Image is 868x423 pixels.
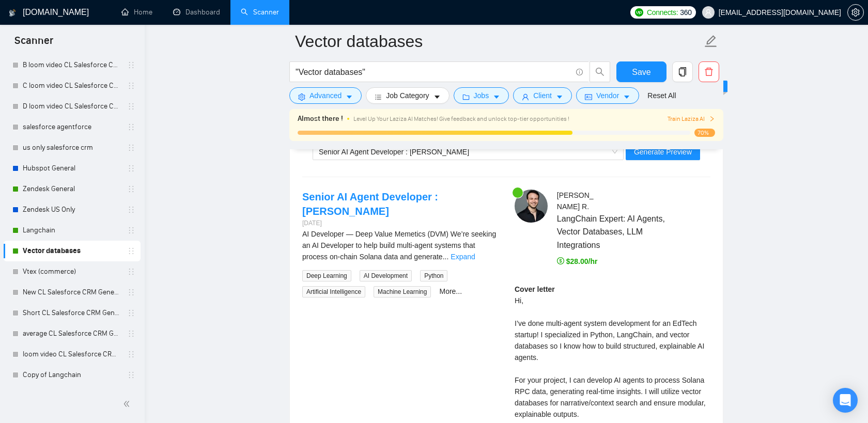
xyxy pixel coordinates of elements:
[127,82,135,90] span: holder
[493,93,500,101] span: caret-down
[522,93,529,101] span: user
[626,144,700,160] button: Generate Preview
[353,115,569,122] span: Level Up Your Laziza AI Matches! Give feedback and unlock top-tier opportunities !
[123,399,133,409] span: double-left
[616,61,667,82] button: Save
[632,66,650,79] span: Save
[127,268,135,276] span: holder
[23,199,121,220] a: Zendesk US Only
[848,8,863,17] span: setting
[557,257,598,265] span: $28.00/hr
[127,371,135,379] span: holder
[366,87,449,104] button: barsJob Categorycaret-down
[289,87,362,104] button: settingAdvancedcaret-down
[847,4,864,21] button: setting
[590,61,610,82] button: search
[127,226,135,234] span: holder
[833,388,858,413] div: Open Intercom Messenger
[23,179,121,199] a: Zendesk General
[443,253,449,261] span: ...
[173,8,220,17] a: dashboardDashboard
[557,212,680,251] span: LangChain Expert: AI Agents, Vector Databases, LLM Integrations
[127,185,135,193] span: holder
[699,61,719,82] button: delete
[302,286,365,297] span: Artificial Intelligence
[515,285,555,293] strong: Cover letter
[127,102,135,111] span: holder
[6,33,61,55] span: Scanner
[704,35,718,48] span: edit
[127,330,135,338] span: holder
[623,93,630,101] span: caret-down
[23,241,121,261] a: Vector databases
[673,67,692,76] span: copy
[23,220,121,241] a: Langchain
[474,90,489,101] span: Jobs
[302,191,438,217] a: Senior AI Agent Developer : [PERSON_NAME]
[439,287,462,295] a: More...
[647,90,676,101] a: Reset All
[127,123,135,131] span: holder
[241,8,279,17] a: searchScanner
[709,116,715,122] span: right
[420,270,447,281] span: Python
[302,230,496,261] span: AI Developer — Deep Value Memetics (DVM) We’re seeking an AI Developer to help build multi-agent ...
[127,350,135,358] span: holder
[515,190,548,223] img: c1mHeMFi2KhsEo97pTHZW6fbBlOkx9uUMpD6xwoKRyu8W34RTF10XIdxhDzwOG2rUf
[634,146,692,158] span: Generate Preview
[302,270,351,281] span: Deep Learning
[699,67,719,76] span: delete
[590,67,610,76] span: search
[23,117,121,137] a: salesforce agentforce
[23,137,121,158] a: us only salesforce crm
[23,323,121,344] a: average CL Salesforce CRM General
[298,93,305,101] span: setting
[319,148,469,156] span: Senior AI Agent Developer : [PERSON_NAME]
[127,247,135,255] span: holder
[23,75,121,96] a: C loom video CL Salesforce CRM General
[556,93,563,101] span: caret-down
[23,158,121,179] a: Hubspot General
[23,261,121,282] a: Vtex (commerce)
[576,87,639,104] button: idcardVendorcaret-down
[576,69,583,75] span: info-circle
[296,66,571,79] input: Search Freelance Jobs...
[847,8,864,17] a: setting
[705,9,712,16] span: user
[23,55,121,75] a: B loom video CL Salesforce CRM General
[23,282,121,303] a: New CL Salesforce CRM General
[23,96,121,117] a: D loom video CL Salesforce CRM General
[9,5,16,21] img: logo
[360,270,412,281] span: AI Development
[127,288,135,296] span: holder
[127,61,135,69] span: holder
[302,218,498,228] div: [DATE]
[23,344,121,365] a: loom video CL Salesforce CRM General
[386,90,429,101] span: Job Category
[121,8,152,17] a: homeHome
[454,87,509,104] button: folderJobscaret-down
[694,129,715,137] span: 70%
[127,309,135,317] span: holder
[596,90,619,101] span: Vendor
[433,93,441,101] span: caret-down
[23,365,121,385] a: Copy of Langchain
[533,90,552,101] span: Client
[309,90,342,101] span: Advanced
[374,286,431,297] span: Machine Learning
[127,206,135,214] span: holder
[635,8,643,17] img: upwork-logo.png
[451,253,475,261] a: Expand
[513,87,572,104] button: userClientcaret-down
[462,93,470,101] span: folder
[23,303,121,323] a: Short CL Salesforce CRM General
[127,164,135,173] span: holder
[375,93,382,101] span: bars
[127,144,135,152] span: holder
[647,7,678,18] span: Connects:
[557,257,564,264] span: dollar
[295,28,702,54] input: Scanner name...
[668,114,715,124] button: Train Laziza AI
[557,191,594,211] span: [PERSON_NAME] R .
